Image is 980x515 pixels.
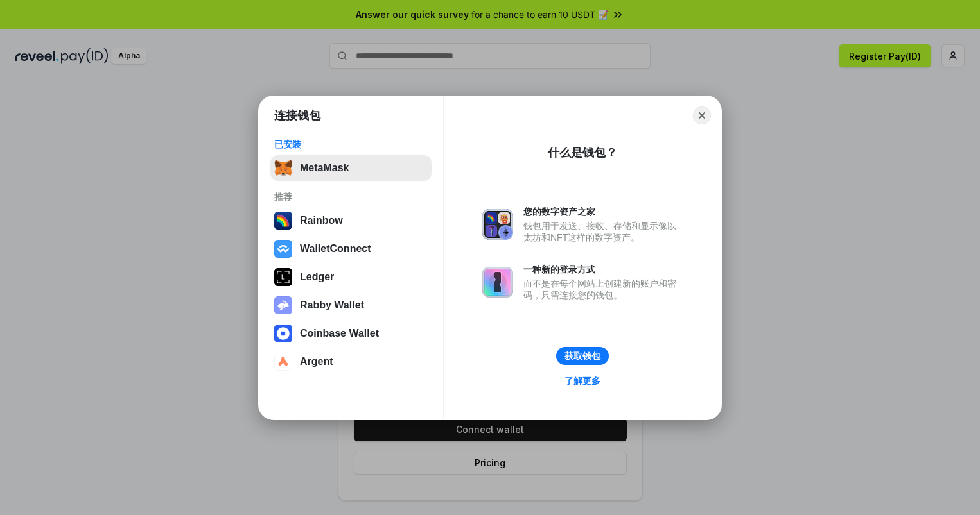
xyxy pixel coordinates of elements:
img: svg+xml,%3Csvg%20xmlns%3D%22http%3A%2F%2Fwww.w3.org%2F2000%2Fsvg%22%20fill%3D%22none%22%20viewBox... [274,296,292,314]
div: 什么是钱包？ [548,145,617,160]
div: 一种新的登录方式 [523,264,683,275]
img: svg+xml,%3Csvg%20width%3D%2228%22%20height%3D%2228%22%20viewBox%3D%220%200%2028%2028%22%20fill%3D... [274,353,292,371]
img: svg+xml,%3Csvg%20width%3D%2228%22%20height%3D%2228%22%20viewBox%3D%220%200%2028%2028%22%20fill%3D... [274,325,292,342]
img: svg+xml,%3Csvg%20fill%3D%22none%22%20height%3D%2233%22%20viewBox%3D%220%200%2035%2033%22%20width%... [274,159,292,177]
div: Rabby Wallet [300,300,364,311]
button: MetaMask [270,155,432,181]
div: 您的数字资产之家 [523,206,683,217]
a: 了解更多 [557,373,608,389]
div: 了解更多 [564,375,600,387]
button: Close [693,106,711,124]
button: Argent [270,349,432,375]
div: WalletConnect [300,243,371,255]
img: svg+xml,%3Csvg%20xmlns%3D%22http%3A%2F%2Fwww.w3.org%2F2000%2Fsvg%22%20fill%3D%22none%22%20viewBox... [482,267,513,298]
img: svg+xml,%3Csvg%20width%3D%2228%22%20height%3D%2228%22%20viewBox%3D%220%200%2028%2028%22%20fill%3D... [274,240,292,258]
button: 获取钱包 [556,347,609,365]
button: Rainbow [270,208,432,233]
button: WalletConnect [270,236,432,262]
div: 获取钱包 [564,350,600,362]
div: 而不是在每个网站上创建新的账户和密码，只需连接您的钱包。 [523,278,683,301]
div: Rainbow [300,215,343,226]
div: Argent [300,356,333,367]
div: 钱包用于发送、接收、存储和显示像以太坊和NFT这样的数字资产。 [523,220,683,243]
div: 已安装 [274,139,428,150]
div: MetaMask [300,162,349,174]
button: Rabby Wallet [270,292,432,318]
button: Ledger [270,264,432,290]
img: svg+xml,%3Csvg%20xmlns%3D%22http%3A%2F%2Fwww.w3.org%2F2000%2Fsvg%22%20fill%3D%22none%22%20viewBox... [482,209,513,240]
div: 推荐 [274,191,428,203]
div: Ledger [300,271,334,283]
button: Coinbase Wallet [270,321,432,346]
img: svg+xml,%3Csvg%20xmlns%3D%22http%3A%2F%2Fwww.w3.org%2F2000%2Fsvg%22%20width%3D%2228%22%20height%3... [274,268,292,286]
h1: 连接钱包 [274,108,320,123]
img: svg+xml,%3Csvg%20width%3D%22120%22%20height%3D%22120%22%20viewBox%3D%220%200%20120%20120%22%20fil... [274,212,292,230]
div: Coinbase Wallet [300,328,379,339]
